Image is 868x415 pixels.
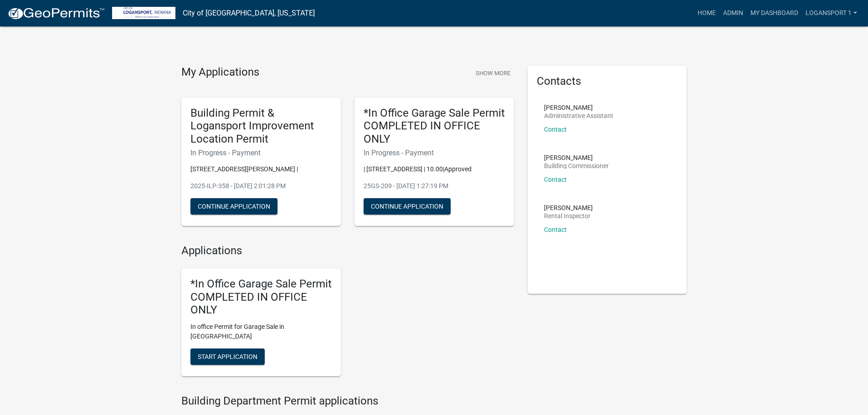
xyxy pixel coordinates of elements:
h5: *In Office Garage Sale Permit COMPLETED IN OFFICE ONLY [364,107,505,146]
h5: *In Office Garage Sale Permit COMPLETED IN OFFICE ONLY [190,277,332,317]
span: Start Application [198,353,257,360]
h4: My Applications [181,66,259,79]
p: Building Commissioner [544,163,609,169]
button: Show More [472,66,514,81]
button: Start Application [190,348,265,365]
h6: In Progress - Payment [190,149,332,157]
p: | [STREET_ADDRESS] | 10.00|Approved [364,164,505,174]
p: [PERSON_NAME] [544,104,613,111]
p: 25GS-209 - [DATE] 1:27:19 PM [364,181,505,191]
h5: Building Permit & Logansport Improvement Location Permit [190,107,332,146]
p: [PERSON_NAME] [544,205,593,211]
a: Logansport 1 [802,5,861,22]
p: In office Permit for Garage Sale in [GEOGRAPHIC_DATA] [190,322,332,341]
button: Continue Application [364,198,451,215]
a: City of [GEOGRAPHIC_DATA], [US_STATE] [183,5,315,21]
a: Home [694,5,719,22]
p: 2025-ILP-358 - [DATE] 2:01:28 PM [190,181,332,191]
h5: Contacts [537,75,678,88]
a: Contact [544,176,567,183]
button: Continue Application [190,198,277,215]
p: [PERSON_NAME] [544,154,609,161]
p: Rental Inspector [544,213,593,219]
a: Contact [544,126,567,133]
a: My Dashboard [747,5,802,22]
h4: Applications [181,244,514,257]
h4: Building Department Permit applications [181,395,514,408]
a: Admin [719,5,747,22]
p: Administrative Assistant [544,113,613,119]
h6: In Progress - Payment [364,149,505,157]
a: Contact [544,226,567,233]
img: City of Logansport, Indiana [112,7,175,19]
p: [STREET_ADDRESS][PERSON_NAME] | [190,164,332,174]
